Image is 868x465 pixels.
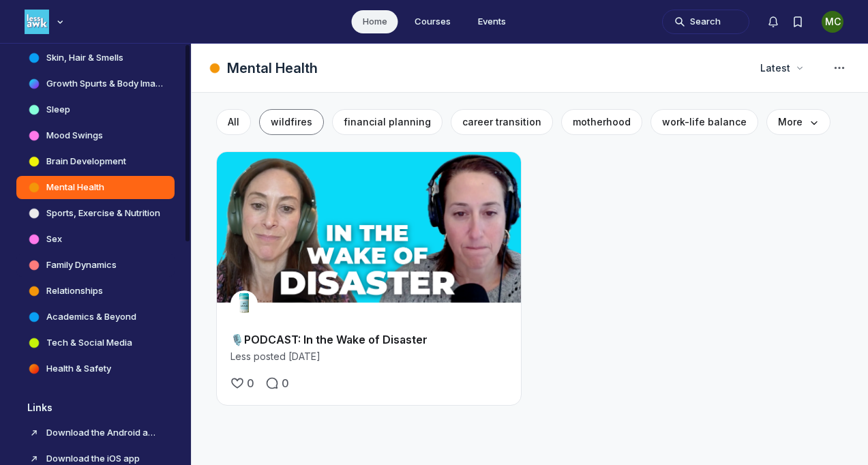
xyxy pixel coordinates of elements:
[282,375,289,391] span: 0
[259,109,324,135] button: wildfires
[27,401,53,415] span: Links
[46,103,70,117] h4: Sleep
[462,116,541,127] span: career transition
[451,109,553,135] button: career transition
[228,372,257,394] button: Like the 🎙️PODCAST: In the Wake of Disaster post
[46,284,103,298] h4: Relationships
[344,116,431,127] span: financial planning
[16,331,175,355] a: Tech & Social Media
[467,10,517,33] a: Events
[491,163,510,182] button: Post actions
[216,109,251,135] button: All
[404,10,462,33] a: Courses
[827,56,852,80] button: Space settings
[831,60,848,76] svg: Space settings
[46,310,136,324] h4: Academics & Beyond
[352,10,398,33] a: Home
[650,109,758,135] button: work-life balance
[230,349,320,363] a: Less posted[DATE]
[271,116,312,127] span: wildfires
[766,109,830,135] button: More
[16,357,175,380] a: Health & Safety
[46,129,103,142] h4: Mood Swings
[778,115,819,129] span: More
[16,124,175,147] a: Mood Swings
[662,116,747,127] span: work-life balance
[16,421,175,445] a: Download the Android appView sidebar link options
[288,350,320,363] span: [DATE]
[230,333,428,346] a: 🎙️PODCAST: In the Wake of Disaster
[230,350,286,363] span: Less posted
[16,176,175,199] a: Mental Health
[46,336,132,350] h4: Tech & Social Media
[46,181,104,194] h4: Mental Health
[192,93,868,422] main: Main Content
[332,109,443,135] button: financial planning
[46,77,164,91] h4: Growth Spurts & Body Image
[46,232,62,246] h4: Sex
[822,11,843,33] div: MC
[16,280,175,303] a: Relationships
[230,297,258,311] a: View user profile
[46,51,123,65] h4: Skin, Hair & Smells
[16,150,175,173] a: Brain Development
[25,8,67,35] button: Less Awkward Hub logo
[16,202,175,225] a: Sports, Exercise & Nutrition
[785,10,810,34] button: Bookmarks
[46,426,158,440] h4: Download the Android app
[263,372,292,394] a: Comment on this post
[228,116,239,127] span: All
[46,155,126,168] h4: Brain Development
[573,116,631,127] span: motherhood
[761,10,785,34] button: Notifications
[16,305,175,329] a: Academics & Beyond
[46,362,111,376] h4: Health & Safety
[46,207,160,220] h4: Sports, Exercise & Nutrition
[752,56,811,80] button: Latest
[192,44,868,93] header: Page Header
[561,109,642,135] button: motherhood
[247,375,254,391] span: 0
[46,258,117,272] h4: Family Dynamics
[16,254,175,277] a: Family Dynamics
[662,10,749,34] button: Search
[760,61,790,75] span: Latest
[227,59,318,78] h1: Mental Health
[25,10,49,34] img: Less Awkward Hub logo
[16,397,175,419] button: LinksExpand links
[822,11,843,33] button: User menu options
[16,46,175,70] a: Skin, Hair & Smells
[16,228,175,251] a: Sex
[16,72,175,95] a: Growth Spurts & Body Image
[16,98,175,121] a: Sleep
